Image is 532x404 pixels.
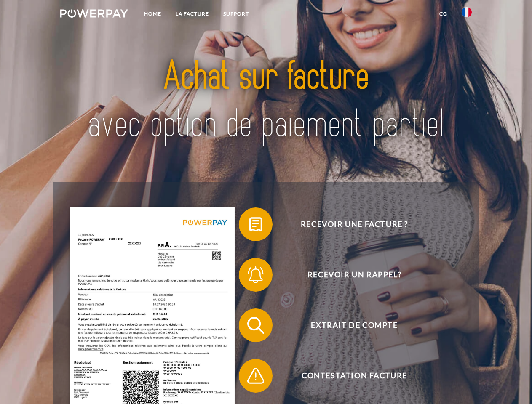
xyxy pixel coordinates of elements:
[251,359,457,393] span: Contestation Facture
[216,6,256,21] a: Support
[251,207,457,241] span: Recevoir une facture ?
[80,40,452,161] img: title-powerpay_fr.svg
[245,214,266,235] img: qb_bill.svg
[245,264,266,285] img: qb_bell.svg
[137,6,168,21] a: Home
[239,308,458,342] button: Extrait de compte
[245,315,266,336] img: qb_search.svg
[168,6,216,21] a: LA FACTURE
[60,9,128,18] img: logo-powerpay-white.svg
[251,258,457,292] span: Recevoir un rappel?
[239,258,458,292] button: Recevoir un rappel?
[462,7,472,17] img: fr
[432,6,454,21] a: CG
[251,308,457,342] span: Extrait de compte
[239,359,458,393] button: Contestation Facture
[239,207,458,241] button: Recevoir une facture ?
[245,365,266,386] img: qb_warning.svg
